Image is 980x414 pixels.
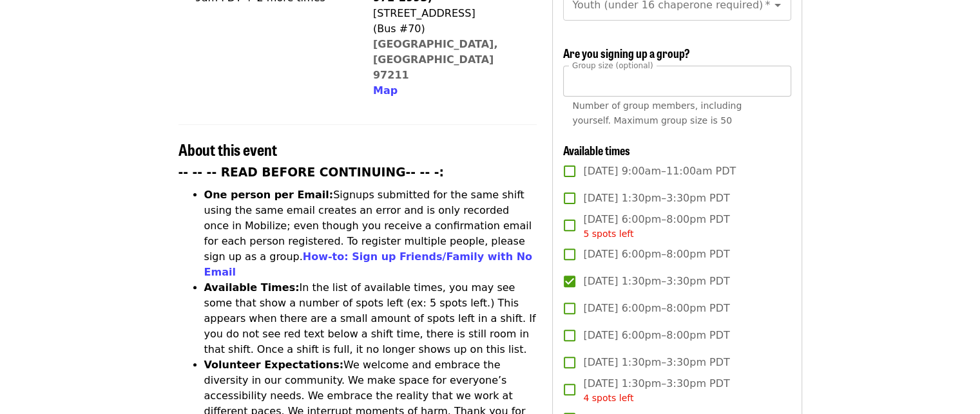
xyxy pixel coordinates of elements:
span: About this event [178,138,277,160]
li: In the list of available times, you may see some that show a number of spots left (ex: 5 spots le... [204,280,537,357]
span: [DATE] 1:30pm–3:30pm PDT [583,376,729,405]
strong: -- -- -- READ BEFORE CONTINUING-- -- -: [178,165,444,179]
button: Map [373,83,398,99]
span: Map [373,84,398,97]
span: Are you signing up a group? [563,44,690,61]
a: How-to: Sign up Friends/Family with No Email [204,250,533,278]
span: [DATE] 1:30pm–3:30pm PDT [583,355,729,370]
span: Available times [563,142,630,158]
span: [DATE] 6:00pm–8:00pm PDT [583,301,729,316]
span: [DATE] 6:00pm–8:00pm PDT [583,212,729,241]
strong: Available Times: [204,281,300,294]
div: (Bus #70) [373,21,526,37]
span: [DATE] 1:30pm–3:30pm PDT [583,274,729,289]
span: 5 spots left [583,229,633,239]
span: 4 spots left [583,393,633,403]
input: [object Object] [563,66,791,97]
span: [DATE] 9:00am–11:00am PDT [583,164,736,179]
li: Signups submitted for the same shift using the same email creates an error and is only recorded o... [204,187,537,280]
span: [DATE] 6:00pm–8:00pm PDT [583,328,729,343]
strong: One person per Email: [204,189,334,201]
span: Group size (optional) [572,61,653,70]
span: [DATE] 1:30pm–3:30pm PDT [583,191,729,206]
strong: Volunteer Expectations: [204,359,344,371]
span: Number of group members, including yourself. Maximum group size is 50 [572,100,742,126]
div: [STREET_ADDRESS] [373,6,526,21]
a: [GEOGRAPHIC_DATA], [GEOGRAPHIC_DATA] 97211 [373,38,498,81]
span: [DATE] 6:00pm–8:00pm PDT [583,247,729,262]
